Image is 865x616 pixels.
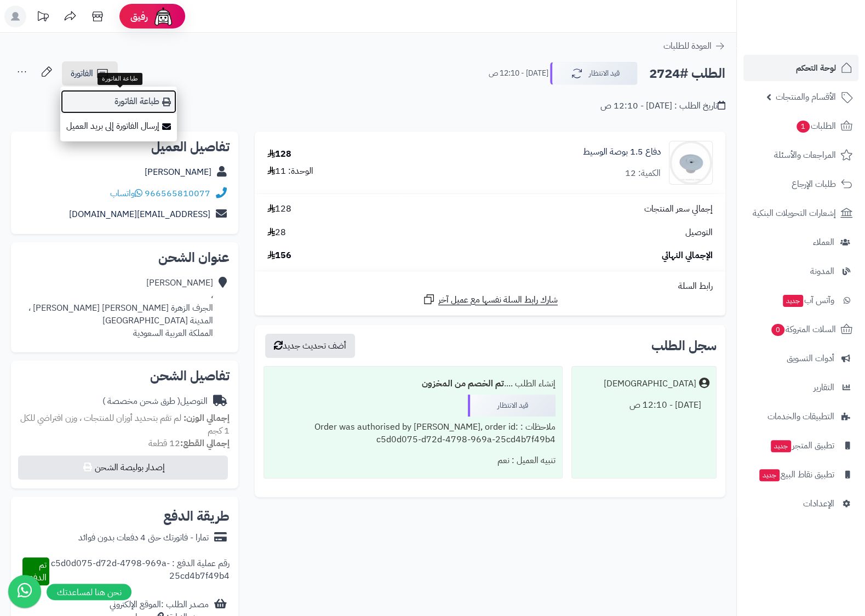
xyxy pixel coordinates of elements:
[649,62,725,85] h2: الطلب #2724
[578,395,709,416] div: [DATE] - 12:10 ص
[685,226,713,239] span: التوصيل
[795,118,836,134] span: الطلبات
[758,467,834,482] span: تطبيق نقاط البيع
[743,229,858,255] a: العملاء
[271,450,555,471] div: تنبيه العميل : نعم
[810,264,834,279] span: المدونة
[743,113,858,139] a: الطلبات1
[813,235,834,250] span: العملاء
[98,73,142,85] div: طباعة الفاتورة
[583,146,661,158] a: دفاع 1.5 بوصة الوسيط
[771,440,791,452] span: جديد
[796,60,836,76] span: لوحة التحكم
[771,324,784,336] span: 0
[662,249,713,262] span: الإجمالي النهائي
[71,67,93,80] span: الفاتورة
[770,438,834,453] span: تطبيق المتجر
[663,39,712,53] span: العودة للطلبات
[743,142,858,168] a: المراجعات والأسئلة
[20,412,230,437] span: لم تقم بتحديد أوزان للمنتجات ، وزن افتراضي للكل 1 كجم
[184,412,230,425] strong: إجمالي الوزن:
[787,351,834,366] span: أدوات التسويق
[259,280,721,293] div: رابط السلة
[625,167,661,180] div: الكمية: 12
[145,166,211,179] a: [PERSON_NAME]
[422,293,558,306] a: شارك رابط السلة نفسها مع عميل آخر
[163,510,230,523] h2: طريقة الدفع
[489,68,548,79] small: [DATE] - 12:10 ص
[265,334,355,358] button: أضف تحديث جديد
[267,165,313,178] div: الوحدة: 11
[814,380,834,395] span: التقارير
[644,203,713,215] span: إجمالي سعر المنتجات
[102,395,208,408] div: التوصيل
[110,187,142,200] a: واتساب
[267,148,291,161] div: 128
[669,141,712,185] img: 1719414215-1a-90x90.jpg
[267,203,291,215] span: 128
[180,437,230,450] strong: إجمالي القطع:
[78,532,209,544] div: تمارا - فاتورتك حتى 4 دفعات بدون فوائد
[145,187,210,200] a: 966565810077
[651,339,717,352] h3: سجل الطلب
[743,171,858,197] a: طلبات الإرجاع
[803,496,834,511] span: الإعدادات
[271,373,555,395] div: إنشاء الطلب ....
[743,287,858,313] a: وآتس آبجديد
[743,316,858,343] a: السلات المتروكة0
[663,39,725,53] a: العودة للطلبات
[743,258,858,284] a: المدونة
[790,31,855,54] img: logo-2.png
[102,395,180,408] span: ( طرق شحن مخصصة )
[20,369,230,383] h2: تفاصيل الشحن
[743,432,858,459] a: تطبيق المتجرجديد
[20,277,213,339] div: [PERSON_NAME] ، الجرف الزهرة [PERSON_NAME] [PERSON_NAME] ، المدينة [GEOGRAPHIC_DATA] المملكة العر...
[29,5,56,30] a: تحديثات المنصة
[604,378,696,390] div: [DEMOGRAPHIC_DATA]
[18,455,228,480] button: إصدار بوليصة الشحن
[49,557,230,586] div: رقم عملية الدفع : c5d0d075-d72d-4798-969a-25cd4b7f49b4
[60,114,177,139] a: إرسال الفاتورة إلى بريد العميل
[774,147,836,163] span: المراجعات والأسئلة
[130,10,148,23] span: رفيق
[783,295,803,307] span: جديد
[267,249,291,262] span: 156
[267,226,286,239] span: 28
[743,345,858,372] a: أدوات التسويق
[438,294,558,306] span: شارك رابط السلة نفسها مع عميل آخر
[743,403,858,430] a: التطبيقات والخدمات
[422,377,504,390] b: تم الخصم من المخزون
[767,409,834,424] span: التطبيقات والخدمات
[770,322,836,337] span: السلات المتروكة
[797,121,810,133] span: 1
[28,558,47,584] span: تم الدفع
[782,293,834,308] span: وآتس آب
[468,395,555,417] div: قيد الانتظار
[743,200,858,226] a: إشعارات التحويلات البنكية
[60,89,177,114] a: طباعة الفاتورة
[759,469,780,481] span: جديد
[600,100,725,112] div: تاريخ الطلب : [DATE] - 12:10 ص
[20,140,230,153] h2: تفاصيل العميل
[743,490,858,517] a: الإعدادات
[753,206,836,221] span: إشعارات التحويلات البنكية
[776,89,836,105] span: الأقسام والمنتجات
[20,251,230,264] h2: عنوان الشحن
[550,62,638,85] button: قيد الانتظار
[743,374,858,401] a: التقارير
[62,61,118,85] a: الفاتورة
[743,461,858,488] a: تطبيق نقاط البيعجديد
[271,417,555,450] div: ملاحظات : Order was authorised by [PERSON_NAME], order id: c5d0d075-d72d-4798-969a-25cd4b7f49b4
[743,55,858,81] a: لوحة التحكم
[792,176,836,192] span: طلبات الإرجاع
[148,437,230,450] small: 12 قطعة
[152,5,174,27] img: ai-face.png
[69,208,210,221] a: [EMAIL_ADDRESS][DOMAIN_NAME]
